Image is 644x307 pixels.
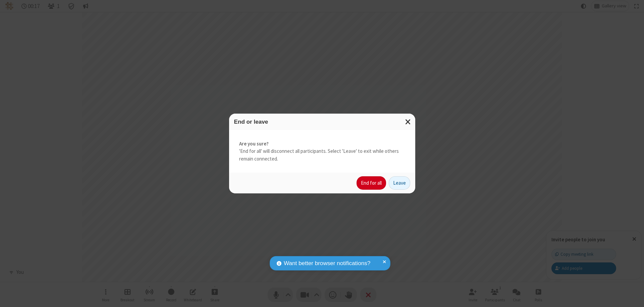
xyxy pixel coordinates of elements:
button: Leave [389,176,410,190]
button: End for all [357,176,386,190]
div: 'End for all' will disconnect all participants. Select 'Leave' to exit while others remain connec... [229,130,415,173]
h3: End or leave [234,119,410,125]
button: Close modal [401,114,415,130]
span: Want better browser notifications? [284,259,370,268]
strong: Are you sure? [239,140,405,148]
